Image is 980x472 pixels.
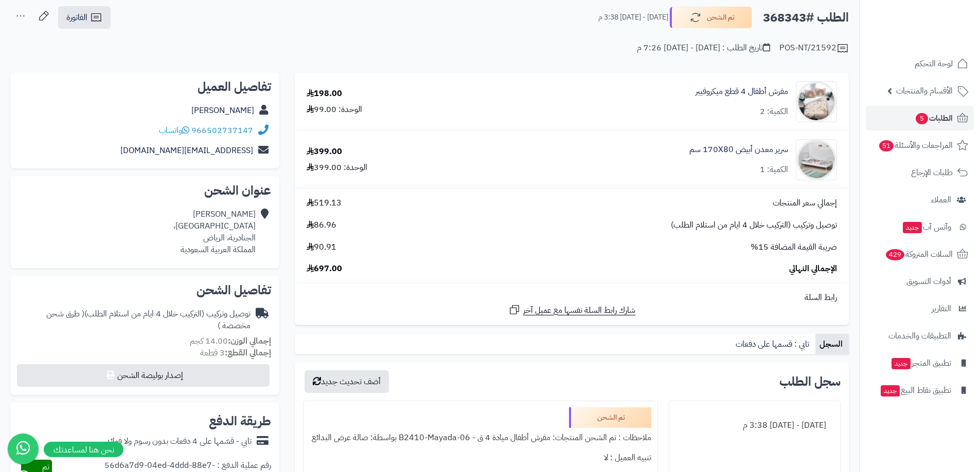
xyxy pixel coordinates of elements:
[299,292,845,304] div: رابط السلة
[190,335,271,347] small: 14.00 كجم
[892,358,911,369] span: جديد
[878,138,953,153] span: المراجعات والأسئلة
[120,144,253,157] a: [EMAIL_ADDRESS][DOMAIN_NAME]
[931,193,951,207] span: العملاء
[866,296,974,321] a: التقارير
[903,222,922,233] span: جديد
[796,139,836,180] img: 1748517520-1-90x90.jpg
[173,209,256,255] div: [PERSON_NAME] [GEOGRAPHIC_DATA]، الجنادرية، الرياض المملكة العربية السعودية
[200,347,271,359] small: 3 قطعة
[191,124,253,137] a: 966502737147
[159,124,189,137] a: واتساب
[689,144,788,156] a: سرير معدن أبيض 170X80 سم
[885,249,905,261] span: 429
[866,324,974,348] a: التطبيقات والخدمات
[866,106,974,130] a: الطلبات5
[760,164,788,176] div: الكمية: 1
[896,84,953,98] span: الأقسام والمنتجات
[911,165,953,180] span: طلبات الإرجاع
[106,436,252,447] div: تابي - قسّمها على 4 دفعات بدون رسوم ولا فوائد
[866,51,974,76] a: لوحة التحكم
[17,364,270,387] button: إصدار بوليصة الشحن
[671,219,837,231] span: توصيل وتركيب (التركيب خلال 4 ايام من استلام الطلب)
[866,378,974,403] a: تطبيق نقاط البيعجديد
[310,448,651,468] div: تنبيه العميل : لا
[46,308,251,332] span: ( طرق شحن مخصصة )
[637,42,770,54] div: تاريخ الطلب : [DATE] - [DATE] 7:26 م
[866,215,974,239] a: وآتس آبجديد
[932,301,951,316] span: التقارير
[508,304,635,316] a: شارك رابط السلة نفسها مع عميل آخر
[906,274,951,289] span: أدوات التسويق
[796,81,836,122] img: 1736335110-110203010068-90x90.jpg
[866,351,974,375] a: تطبيق المتجرجديد
[569,407,651,428] div: تم الشحن
[915,111,953,125] span: الطلبات
[228,335,271,347] strong: إجمالي الوزن:
[19,184,271,197] h2: عنوان الشحن
[307,104,362,116] div: الوحدة: 99.00
[307,263,342,275] span: 697.00
[66,11,87,24] span: الفاتورة
[779,42,849,54] div: POS-NT/21592
[885,247,953,261] span: السلات المتروكة
[902,220,951,234] span: وآتس آب
[866,242,974,267] a: السلات المتروكة429
[815,334,849,354] a: السجل
[225,347,271,359] strong: إجمالي القطع:
[307,241,336,253] span: 90.91
[209,415,271,427] h2: طريقة الدفع
[888,329,951,343] span: التطبيقات والخدمات
[751,241,837,253] span: ضريبة القيمة المضافة 15%
[598,12,668,23] small: [DATE] - [DATE] 3:38 م
[779,375,841,388] h3: سجل الطلب
[763,7,849,28] h2: الطلب #368343
[760,106,788,118] div: الكمية: 2
[866,187,974,212] a: العملاء
[866,160,974,185] a: طلبات الإرجاع
[305,370,389,393] button: أضف تحديث جديد
[773,197,837,209] span: إجمالي سعر المنتجات
[866,133,974,158] a: المراجعات والأسئلة51
[58,6,111,29] a: الفاتورة
[307,219,336,231] span: 86.96
[696,86,788,98] a: مفرش أطفال 4 قطع ميكروفيبر
[307,197,342,209] span: 519.13
[879,140,895,152] span: 51
[789,263,837,275] span: الإجمالي النهائي
[310,428,651,448] div: ملاحظات : تم الشحن المنتجات: مفرش أطفال ميادة 4 ق - B2410-Mayada-06 بواسطة: صالة عرض البدائع
[307,88,342,100] div: 198.00
[880,383,951,398] span: تطبيق نقاط البيع
[191,104,254,117] a: [PERSON_NAME]
[19,308,251,332] div: توصيل وتركيب (التركيب خلال 4 ايام من استلام الطلب)
[670,7,752,28] button: تم الشحن
[881,385,900,397] span: جديد
[19,284,271,296] h2: تفاصيل الشحن
[307,162,367,174] div: الوحدة: 399.00
[915,112,929,125] span: 5
[19,81,271,93] h2: تفاصيل العميل
[307,146,342,158] div: 399.00
[915,56,953,71] span: لوحة التحكم
[866,269,974,294] a: أدوات التسويق
[732,334,815,354] a: تابي : قسمها على دفعات
[675,416,834,436] div: [DATE] - [DATE] 3:38 م
[523,305,635,316] span: شارك رابط السلة نفسها مع عميل آخر
[910,11,970,32] img: logo-2.png
[890,356,951,370] span: تطبيق المتجر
